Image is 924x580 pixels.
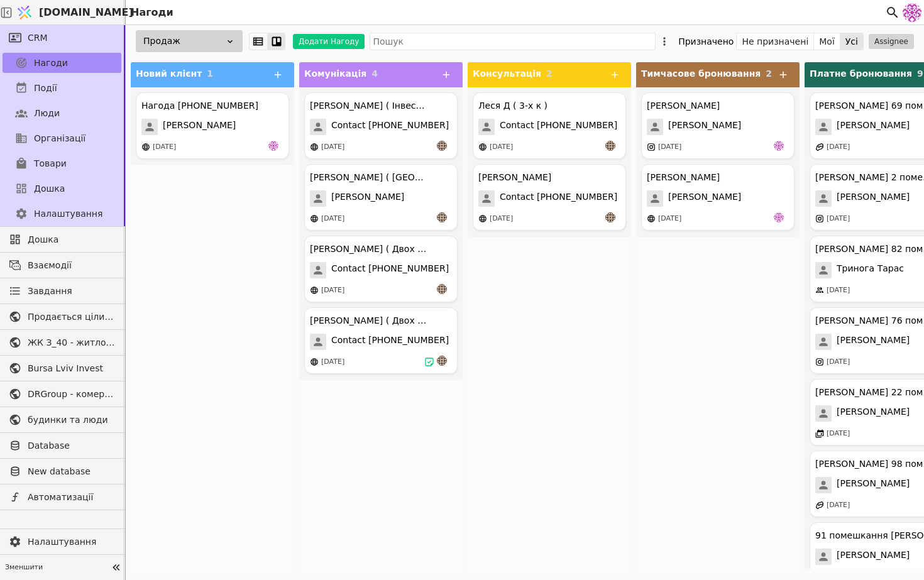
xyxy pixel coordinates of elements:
[658,142,681,153] div: [DATE]
[304,236,458,302] div: [PERSON_NAME] ( Двох к для дочки )Contact [PHONE_NUMBER][DATE]an
[15,1,34,25] img: Logo
[3,307,121,327] a: Продається цілий будинок [PERSON_NAME] нерухомість
[3,532,121,552] a: Налаштування
[310,99,429,112] div: [PERSON_NAME] ( Інвестиція )
[331,334,449,350] span: Contact [PHONE_NUMBER]
[28,362,115,375] span: Bursa Lviv Invest
[136,30,243,52] div: Продаж
[141,143,150,151] img: online-store.svg
[678,33,734,50] div: Призначено
[34,57,68,70] span: Нагоди
[310,214,319,223] img: online-store.svg
[827,429,850,439] div: [DATE]
[827,357,850,368] div: [DATE]
[34,157,67,170] span: Товари
[28,535,115,549] span: Налаштування
[815,358,824,366] img: instagram.svg
[126,5,173,20] h2: Нагоди
[815,286,824,295] img: people.svg
[28,413,115,427] span: будинки та люди
[478,99,547,112] div: Леся Д ( 3-х к )
[815,501,824,510] img: affiliate-program.svg
[34,182,65,195] span: Дошка
[837,477,910,493] span: [PERSON_NAME]
[827,142,850,153] div: [DATE]
[153,142,176,153] div: [DATE]
[136,68,202,79] span: Новий клієнт
[869,34,914,49] button: Assignee
[3,487,121,507] a: Автоматизації
[3,281,121,301] a: Завдання
[304,92,458,159] div: [PERSON_NAME] ( Інвестиція )Contact [PHONE_NUMBER][DATE]an
[34,107,60,120] span: Люди
[3,255,121,275] a: Взаємодії
[500,119,617,135] span: Contact [PHONE_NUMBER]
[28,388,115,401] span: DRGroup - комерційна нерухоомість
[370,33,656,50] input: Пошук
[13,1,126,25] a: [DOMAIN_NAME]
[478,171,551,184] div: [PERSON_NAME]
[28,336,115,349] span: ЖК З_40 - житлова та комерційна нерухомість класу Преміум
[814,33,840,50] button: Мої
[3,358,121,378] a: Bursa Lviv Invest
[3,332,121,353] a: ЖК З_40 - житлова та комерційна нерухомість класу Преміум
[3,128,121,148] a: Організації
[815,214,824,223] img: instagram.svg
[837,119,910,135] span: [PERSON_NAME]
[840,33,863,50] button: Усі
[28,233,115,246] span: Дошка
[310,171,429,184] div: [PERSON_NAME] ( [GEOGRAPHIC_DATA] )
[490,214,513,224] div: [DATE]
[331,262,449,278] span: Contact [PHONE_NUMBER]
[837,190,910,207] span: [PERSON_NAME]
[28,285,72,298] span: Завдання
[903,3,921,22] img: 137b5da8a4f5046b86490006a8dec47a
[827,500,850,511] div: [DATE]
[473,164,626,231] div: [PERSON_NAME]Contact [PHONE_NUMBER][DATE]an
[285,34,365,49] a: Додати Нагоду
[304,68,366,79] span: Комунікація
[207,68,213,79] span: 1
[3,229,121,249] a: Дошка
[605,141,615,151] img: an
[331,119,449,135] span: Contact [PHONE_NUMBER]
[3,384,121,404] a: DRGroup - комерційна нерухоомість
[774,212,784,222] img: de
[437,141,447,151] img: an
[647,143,656,151] img: instagram.svg
[28,491,115,504] span: Автоматизації
[310,358,319,366] img: online-store.svg
[478,214,487,223] img: online-store.svg
[310,243,429,256] div: [PERSON_NAME] ( Двох к для дочки )
[3,53,121,73] a: Нагоди
[321,142,344,153] div: [DATE]
[3,153,121,173] a: Товари
[647,99,720,112] div: [PERSON_NAME]
[304,307,458,374] div: [PERSON_NAME] ( Двох к для себе )Contact [PHONE_NUMBER][DATE]an
[473,92,626,159] div: Леся Д ( 3-х к )Contact [PHONE_NUMBER][DATE]an
[163,119,236,135] span: [PERSON_NAME]
[371,68,378,79] span: 4
[3,410,121,430] a: будинки та люди
[28,465,115,478] span: New database
[5,562,107,573] span: Зменшити
[668,119,741,135] span: [PERSON_NAME]
[321,357,344,368] div: [DATE]
[3,461,121,481] a: New database
[34,207,102,221] span: Налаштування
[917,68,923,79] span: 9
[490,142,513,153] div: [DATE]
[647,214,656,223] img: online-store.svg
[641,164,795,231] div: [PERSON_NAME][PERSON_NAME][DATE]de
[28,310,115,324] span: Продається цілий будинок [PERSON_NAME] нерухомість
[658,214,681,224] div: [DATE]
[3,204,121,224] a: Налаштування
[500,190,617,207] span: Contact [PHONE_NUMBER]
[39,5,133,20] span: [DOMAIN_NAME]
[647,171,720,184] div: [PERSON_NAME]
[136,92,289,159] div: Нагода [PHONE_NUMBER][PERSON_NAME][DATE]de
[641,92,795,159] div: [PERSON_NAME][PERSON_NAME][DATE]de
[141,99,258,112] div: Нагода [PHONE_NUMBER]
[3,178,121,199] a: Дошка
[837,262,904,278] span: Тринога Тарас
